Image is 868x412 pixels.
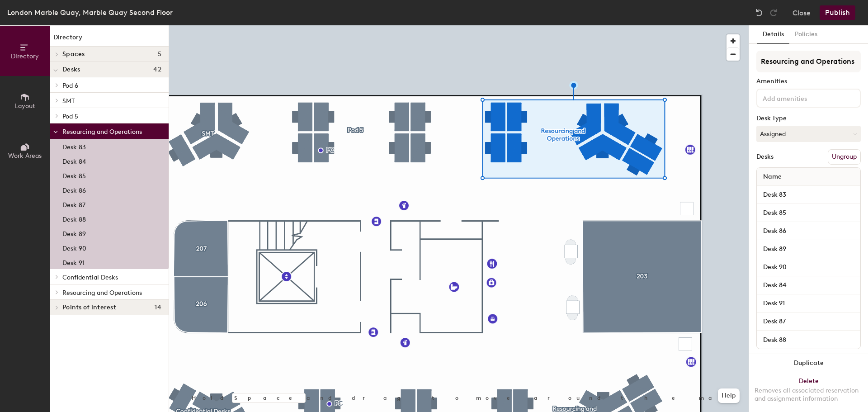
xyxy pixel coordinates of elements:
span: Pod 6 [62,82,78,90]
span: Desks [62,66,80,73]
button: Close [793,5,811,20]
span: Directory [11,52,39,60]
button: Details [757,25,789,44]
span: Work Areas [8,152,42,160]
input: Unnamed desk [759,333,859,346]
div: Amenities [756,78,861,85]
div: London Marble Quay, Marble Quay Second Floor [7,7,173,18]
input: Unnamed desk [759,243,859,256]
span: Points of interest [62,304,116,311]
span: 42 [153,66,161,73]
button: DeleteRemoves all associated reservation and assignment information [749,372,868,412]
input: Unnamed desk [759,261,859,274]
p: Desk 86 [62,184,86,194]
button: Assigned [756,126,861,142]
button: Ungroup [828,149,861,165]
button: Policies [789,25,823,44]
button: Duplicate [749,354,868,372]
input: Unnamed desk [759,297,859,310]
p: Desk 87 [62,199,85,209]
input: Unnamed desk [759,225,859,237]
button: Help [718,388,740,403]
h1: Directory [50,33,169,47]
input: Unnamed desk [759,279,859,292]
input: Add amenities [761,92,842,103]
span: Pod 5 [62,113,78,120]
div: Desk Type [756,115,861,122]
span: Confidential Desks [62,274,118,281]
p: Desk 85 [62,170,86,180]
div: Desks [756,153,774,161]
span: Resourcing and Operations [62,128,142,136]
span: 14 [155,304,161,311]
input: Unnamed desk [759,207,859,219]
img: Redo [769,8,778,17]
button: Publish [820,5,855,20]
span: 5 [158,51,161,58]
div: Removes all associated reservation and assignment information [755,387,863,403]
p: Desk 91 [62,256,85,267]
p: Desk 90 [62,242,86,252]
p: Desk 84 [62,155,86,166]
input: Unnamed desk [759,189,859,201]
span: Name [759,169,786,185]
img: Undo [755,8,764,17]
p: Desk 83 [62,141,86,151]
p: Desk 88 [62,213,86,223]
span: Spaces [62,51,85,58]
p: Desk 89 [62,227,86,238]
span: Resourcing and Operations [62,289,142,297]
span: Layout [15,102,35,110]
input: Unnamed desk [759,315,859,328]
span: SMT [62,97,75,105]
